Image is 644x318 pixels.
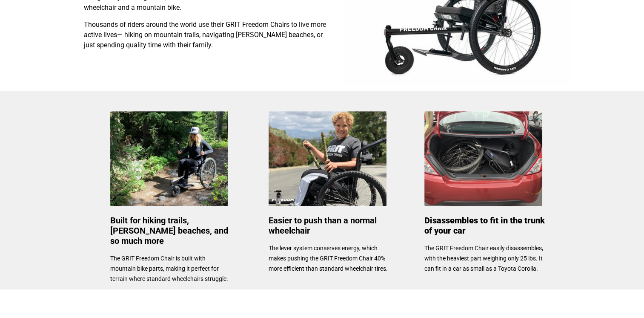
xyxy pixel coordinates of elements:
span: The GRIT Freedom Chair easily disassembles, with the heaviest part weighing only 25 lbs. It can f... [424,245,543,272]
span: The lever system conserves energy, which makes pushing the GRIT Freedom Chair 40% more efficient ... [269,245,388,272]
span: Built for hiking trails, [PERSON_NAME] beaches, and so much more [110,215,228,246]
span: Disassembles to fit in the trunk of your car [424,215,545,236]
input: Get more information [30,206,103,222]
span: Easier to push than a normal wheelchair [269,215,377,236]
span: Thousands of riders around the world use their GRIT Freedom Chairs to live more active lives— hik... [84,20,326,49]
span: The GRIT Freedom Chair is built with mountain bike parts, making it perfect for terrain where sta... [110,255,228,282]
